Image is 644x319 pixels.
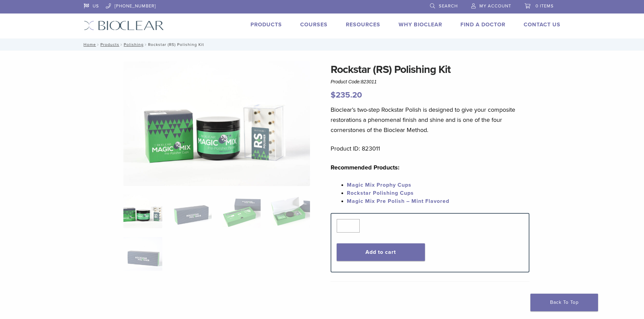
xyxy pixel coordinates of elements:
strong: Recommended Products: [331,164,400,171]
span: / [96,43,100,46]
button: Add to cart [337,243,425,261]
a: Rockstar Polishing Cups [347,190,414,196]
span: Product Code: [331,79,377,84]
a: Products [251,21,282,28]
img: Rockstar (RS) Polishing Kit - Image 5 [123,237,162,271]
img: Rockstar (RS) Polishing Kit - Image 4 [271,194,310,228]
img: Bioclear [84,21,164,30]
a: Resources [346,21,380,28]
h1: Rockstar (RS) Polishing Kit [331,61,529,78]
nav: Rockstar (RS) Polishing Kit [79,38,566,51]
span: Search [439,3,458,9]
a: Polishing [124,42,144,47]
bdi: 235.20 [331,90,362,100]
img: DSC_6582 copy [123,61,310,186]
span: / [119,43,124,46]
img: Rockstar (RS) Polishing Kit - Image 2 [172,194,211,228]
a: Why Bioclear [399,21,442,28]
a: Back To Top [530,294,598,311]
span: / [144,43,148,46]
a: Home [81,42,96,47]
span: 823011 [361,79,377,84]
a: Courses [300,21,328,28]
a: Magic Mix Prophy Cups [347,182,411,188]
a: Products [100,42,119,47]
p: Bioclear’s two-step Rockstar Polish is designed to give your composite restorations a phenomenal ... [331,105,529,135]
a: Find A Doctor [460,21,505,28]
img: DSC_6582-copy-324x324.jpg [123,194,162,228]
p: Product ID: 823011 [331,143,529,154]
a: Magic Mix Pre Polish – Mint Flavored [347,198,449,205]
span: 0 items [535,3,554,9]
img: Rockstar (RS) Polishing Kit - Image 3 [222,194,261,228]
a: Contact Us [524,21,560,28]
span: $ [331,90,336,100]
span: My Account [479,3,511,9]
